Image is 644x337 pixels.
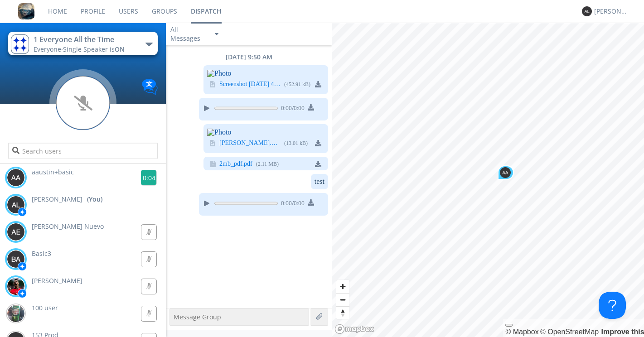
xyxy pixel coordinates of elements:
div: (You) [87,195,102,204]
img: f5492b4a00e34d15b9b3de1d9f23d579 [7,304,25,323]
img: 31c91c2a7426418da1df40c869a31053 [11,34,29,54]
button: Zoom out [336,293,349,306]
button: 1 Everyone All the TimeEveryone·Single Speaker isON [8,32,157,55]
div: ( 13.01 kB ) [284,140,308,147]
img: 373638.png [500,167,511,178]
button: Zoom in [336,280,349,293]
div: 1 Everyone All the Time [34,34,136,45]
span: Single Speaker is [63,45,125,53]
span: ON [115,45,125,53]
div: ( 2.11 MB ) [256,160,279,168]
img: download media button [315,161,321,167]
div: All Messages [170,25,207,43]
img: 373638.png [7,196,25,214]
img: file icon [209,161,216,167]
input: Search users [8,143,157,159]
span: Reset bearing to north [336,307,349,319]
span: [PERSON_NAME] Nuevo [32,222,104,231]
div: Map marker [498,165,514,180]
a: Mapbox logo [334,324,374,334]
a: 2mb_pdf.pdf [219,161,252,168]
img: download media button [308,104,314,111]
a: Screenshot [DATE] 4.06.34 PM.png [219,81,281,88]
img: download media button [315,81,321,87]
iframe: Toggle Customer Support [599,292,626,319]
img: 373638.png [7,250,25,268]
img: download media button [315,140,321,146]
div: [PERSON_NAME] [594,7,628,16]
img: Photo [207,70,328,77]
img: image icon [209,81,216,87]
span: Basic3 [32,249,51,258]
button: Reset bearing to north [336,306,349,319]
img: Photo [207,129,328,136]
img: 373638.png [7,168,25,187]
a: OpenStreetMap [540,328,599,336]
img: 8ff700cf5bab4eb8a436322861af2272 [18,3,34,19]
div: ( 452.91 kB ) [284,81,310,88]
div: Everyone · [34,45,136,54]
span: 100 user [32,303,58,312]
a: [PERSON_NAME].png [219,140,281,147]
img: 373638.png [7,223,25,241]
span: [PERSON_NAME] [32,276,82,285]
img: image icon [209,140,216,146]
a: Mapbox [505,328,538,336]
span: Zoom out [336,294,349,306]
img: 373638.png [582,6,592,16]
button: Toggle attribution [505,324,513,327]
dc-p: test [315,178,324,186]
span: 0:00 / 0:00 [278,199,305,209]
img: caret-down-sm.svg [215,33,218,35]
img: download media button [308,199,314,206]
img: Translation enabled [142,79,158,95]
img: b497e1ca2c5b4877b05cb6c52fa8fbde [7,277,25,295]
span: aaustin+basic [32,168,74,176]
div: [DATE] 9:50 AM [166,53,332,62]
span: 0:00 / 0:00 [278,104,305,114]
span: [PERSON_NAME] [32,195,82,204]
